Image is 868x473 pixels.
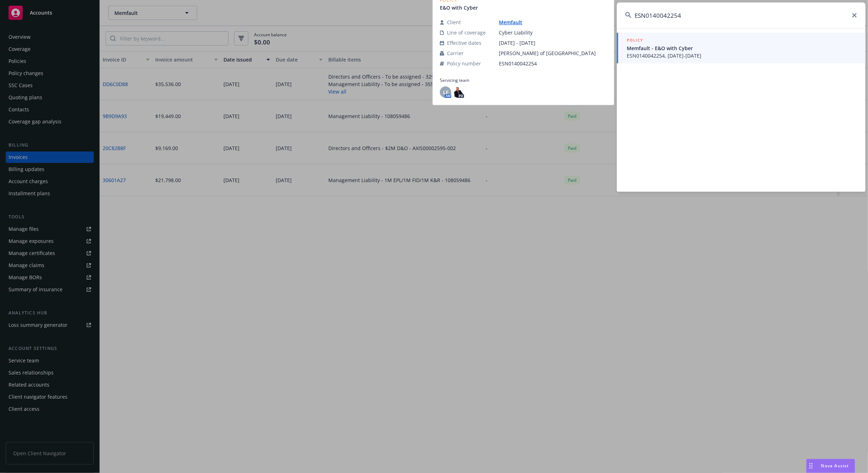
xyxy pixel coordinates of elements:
a: POLICYMemfault - E&O with CyberESN0140042254, [DATE]-[DATE] [617,33,866,63]
span: Nova Assist [821,463,849,469]
input: Search... [617,2,866,28]
h5: POLICY [627,37,643,44]
div: Drag to move [807,459,815,473]
span: Memfault - E&O with Cyber [627,44,857,52]
button: Nova Assist [806,459,855,473]
span: ESN0140042254, [DATE]-[DATE] [627,52,857,59]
